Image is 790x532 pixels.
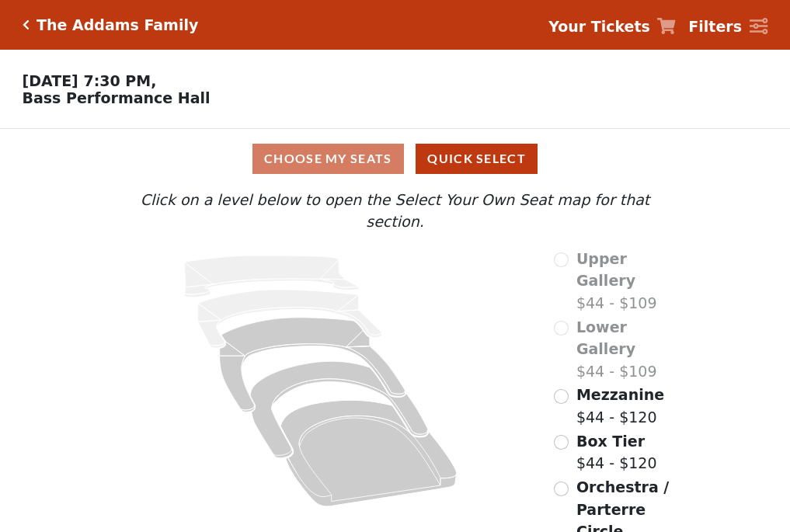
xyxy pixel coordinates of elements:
[576,430,657,475] label: $44 - $120
[23,19,30,30] a: Click here to go back to filters
[576,318,635,358] span: Lower Gallery
[548,16,676,38] a: Your Tickets
[548,18,650,35] strong: Your Tickets
[185,256,359,297] path: Upper Gallery - Seats Available: 0
[576,384,664,428] label: $44 - $120
[688,16,767,38] a: Filters
[37,16,198,34] h5: The Addams Family
[576,248,680,315] label: $44 - $109
[198,290,382,348] path: Lower Gallery - Seats Available: 0
[416,144,538,174] button: Quick Select
[576,386,664,403] span: Mezzanine
[576,250,635,290] span: Upper Gallery
[281,400,458,506] path: Orchestra / Parterre Circle - Seats Available: 193
[110,189,680,233] p: Click on a level below to open the Select Your Own Seat map for that section.
[576,316,680,383] label: $44 - $109
[576,433,645,450] span: Box Tier
[688,18,742,35] strong: Filters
